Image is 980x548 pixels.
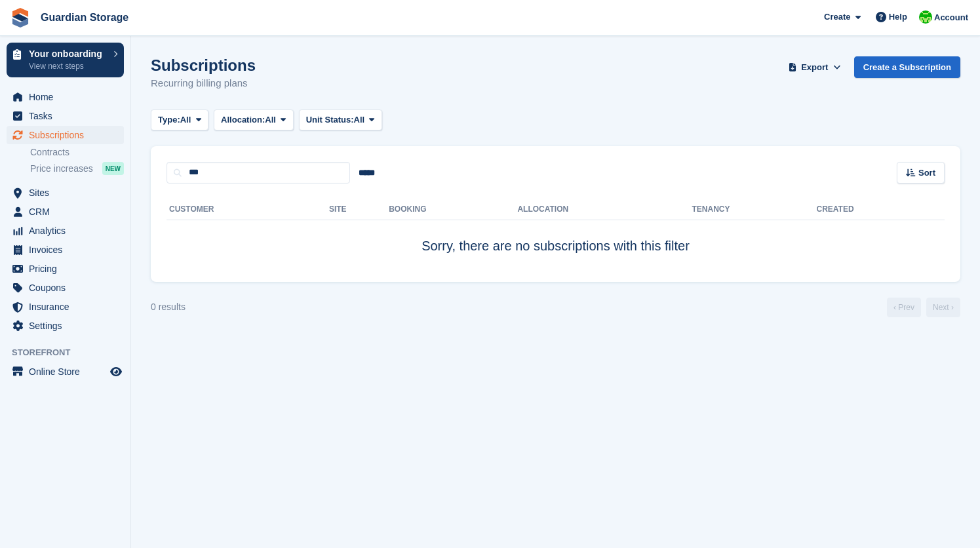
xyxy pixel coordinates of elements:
a: menu [7,107,124,125]
span: Create [824,10,850,24]
span: Sort [918,166,935,180]
a: menu [7,298,124,316]
a: menu [7,260,124,278]
a: Price increases NEW [30,161,124,176]
span: All [180,113,191,127]
span: Invoices [29,241,108,259]
span: Insurance [29,298,108,316]
a: Create a Subscription [854,56,960,78]
div: NEW [102,162,124,175]
span: Help [889,10,907,24]
span: Type: [158,113,180,127]
a: Previous [887,298,921,317]
div: 0 results [151,300,186,314]
th: Tenancy [692,199,738,220]
img: Andrew Kinakin [919,10,932,24]
th: Created [817,199,945,220]
a: menu [7,184,124,202]
button: Unit Status: All [299,109,382,131]
a: Contracts [30,146,124,159]
span: Analytics [29,222,108,240]
a: menu [7,222,124,240]
span: Tasks [29,107,108,125]
button: Allocation: All [214,109,294,131]
span: Pricing [29,260,108,278]
span: Home [29,88,108,106]
button: Type: All [151,109,208,131]
p: Your onboarding [29,49,107,58]
span: Sites [29,184,108,202]
a: menu [7,203,124,221]
span: CRM [29,203,108,221]
span: All [265,113,276,127]
span: Export [801,61,828,74]
span: Account [934,11,968,24]
a: Next [926,298,960,317]
a: menu [7,241,124,259]
span: Allocation: [221,113,265,127]
th: Customer [167,199,329,220]
span: Settings [29,317,108,335]
span: Coupons [29,279,108,297]
a: Your onboarding View next steps [7,43,124,77]
a: Guardian Storage [35,7,134,28]
p: View next steps [29,60,107,72]
a: menu [7,88,124,106]
h1: Subscriptions [151,56,256,74]
nav: Page [884,298,963,317]
span: Sorry, there are no subscriptions with this filter [421,239,690,253]
p: Recurring billing plans [151,76,256,91]
span: Subscriptions [29,126,108,144]
th: Booking [389,199,517,220]
a: menu [7,279,124,297]
th: Site [329,199,389,220]
button: Export [786,56,844,78]
span: Price increases [30,163,93,175]
a: menu [7,126,124,144]
span: All [354,113,365,127]
a: Preview store [108,364,124,380]
span: Storefront [12,346,130,359]
th: Allocation [517,199,692,220]
span: Unit Status: [306,113,354,127]
img: stora-icon-8386f47178a22dfd0bd8f6a31ec36ba5ce8667c1dd55bd0f319d3a0aa187defe.svg [10,8,30,28]
a: menu [7,317,124,335]
a: menu [7,362,124,381]
span: Online Store [29,362,108,381]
